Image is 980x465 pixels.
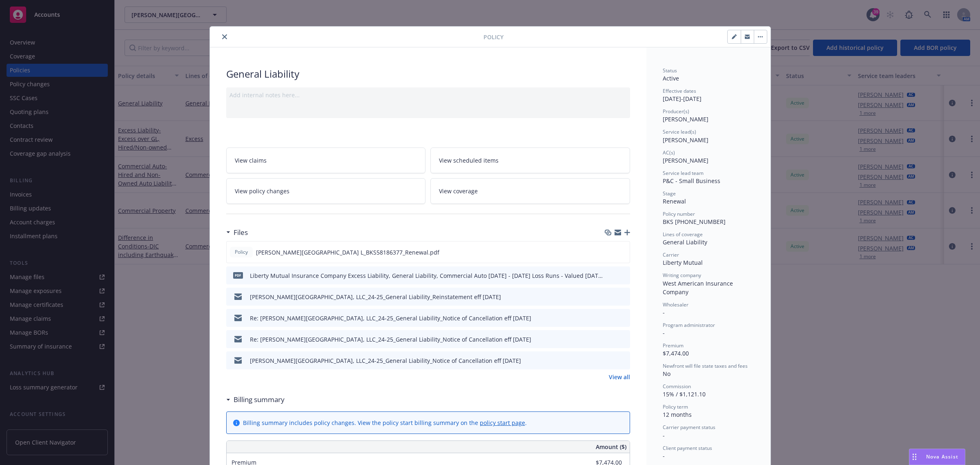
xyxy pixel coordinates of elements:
div: Liberty Mutual Insurance Company Excess Liability, General Liability, Commercial Auto [DATE] - [D... [250,271,603,280]
span: General Liability [663,238,707,246]
span: Wholesaler [663,301,688,308]
span: Active [663,74,679,82]
button: download file [606,356,613,365]
span: Effective dates [663,87,696,94]
span: Amount ($) [596,443,626,451]
button: download file [606,293,613,301]
span: Policy term [663,403,688,410]
span: P&C - Small Business [663,177,720,185]
button: download file [606,335,613,344]
span: [PERSON_NAME] [663,115,708,123]
span: Commission [663,383,691,390]
button: download file [606,314,613,322]
div: Billing summary [226,394,285,405]
button: preview file [619,356,627,365]
span: - [663,431,665,439]
span: Policy number [663,210,695,217]
span: pdf [233,272,243,278]
span: $7,474.00 [663,349,689,357]
button: preview file [619,271,627,280]
span: Lines of coverage [663,231,703,238]
span: Service lead team [663,170,704,177]
div: Re: [PERSON_NAME][GEOGRAPHIC_DATA], LLC_24-25_General Liability_Notice of Cancellation eff [DATE] [250,314,531,322]
span: View scheduled items [439,156,499,165]
span: Premium [663,342,684,349]
span: Carrier [663,251,679,258]
span: View coverage [439,187,478,195]
span: Stage [663,190,676,197]
span: - [663,452,665,460]
button: close [220,32,229,42]
span: BKS [PHONE_NUMBER] [663,218,726,226]
div: Re: [PERSON_NAME][GEOGRAPHIC_DATA], LLC_24-25_General Liability_Notice of Cancellation eff [DATE] [250,335,531,344]
div: [PERSON_NAME][GEOGRAPHIC_DATA], LLC_24-25_General Liability_Reinstatement eff [DATE] [250,293,501,301]
div: Files [226,227,248,238]
span: Policy [483,33,503,41]
span: - [663,309,665,316]
a: policy start page [480,419,525,427]
h3: Billing summary [234,394,285,405]
a: View scheduled items [430,148,630,173]
button: preview file [619,314,627,322]
span: Client payment status [663,445,712,452]
div: Add internal notes here... [229,91,627,99]
span: 12 months [663,411,692,418]
span: [PERSON_NAME] [663,136,708,144]
span: Program administrator [663,322,715,329]
span: [PERSON_NAME][GEOGRAPHIC_DATA] L_BKS58186377_Renewal.pdf [256,248,439,257]
span: Carrier payment status [663,424,715,431]
a: View coverage [430,178,630,204]
div: [DATE] - [DATE] [663,87,754,103]
button: preview file [619,293,627,301]
a: View claims [226,148,426,173]
div: Billing summary includes policy changes. View the policy start billing summary on the . [243,418,527,427]
span: Nova Assist [926,453,958,460]
button: Nova Assist [909,449,965,465]
div: [PERSON_NAME][GEOGRAPHIC_DATA], LLC_24-25_General Liability_Notice of Cancellation eff [DATE] [250,356,521,365]
span: West American Insurance Company [663,279,735,296]
button: download file [606,271,613,280]
span: 15% / $1,121.10 [663,390,706,398]
div: General Liability [226,67,630,81]
h3: Files [234,227,248,238]
span: Renewal [663,197,686,205]
span: Service lead(s) [663,128,696,135]
span: View claims [235,156,267,165]
span: No [663,370,670,378]
span: Producer(s) [663,108,689,115]
button: preview file [619,248,626,257]
button: download file [606,248,612,257]
span: Writing company [663,272,701,279]
a: View policy changes [226,178,426,204]
span: View policy changes [235,187,290,195]
span: Policy [233,248,249,256]
span: Status [663,67,677,74]
span: Liberty Mutual [663,259,703,266]
a: View all [609,373,630,381]
button: preview file [619,335,627,344]
div: Drag to move [909,449,920,465]
span: AC(s) [663,149,675,156]
span: Newfront will file state taxes and fees [663,362,748,369]
span: - [663,329,665,337]
span: [PERSON_NAME] [663,156,708,164]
